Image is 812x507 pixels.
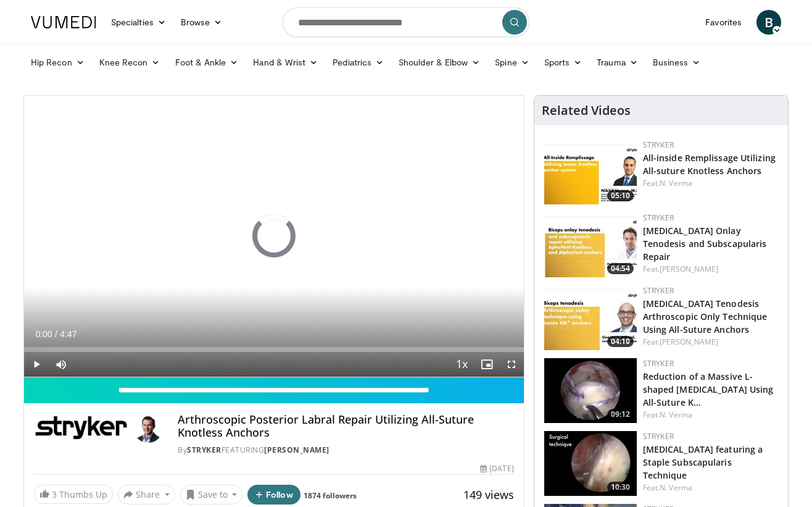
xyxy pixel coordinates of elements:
a: Hand & Wrist [246,50,325,75]
div: Feat. [643,178,778,189]
a: 10:30 [544,431,637,496]
a: Pediatrics [325,50,391,75]
span: 149 views [463,487,514,502]
a: All-inside Remplissage Utilizing All-suture Knotless Anchors [643,152,776,177]
img: 0c4b1697-a226-48cb-bd9f-86dfa1eb168c.150x105_q85_crop-smart_upscale.jpg [544,431,637,496]
a: Stryker [187,445,222,455]
span: 09:12 [607,409,634,420]
a: Foot & Ankle [168,50,246,75]
img: 16e0862d-dfc8-4e5d-942e-77f3ecacd95c.150x105_q85_crop-smart_upscale.jpg [544,358,637,423]
div: Feat. [643,264,778,275]
a: N. Verma [660,482,692,493]
a: Specialties [104,10,173,35]
button: Save to [180,485,243,505]
img: Stryker [34,413,128,443]
a: 1874 followers [304,490,357,501]
a: [MEDICAL_DATA] Onlay Tenodesis and Subscapularis Repair [643,225,767,262]
button: Play [24,352,49,377]
a: N. Verma [660,409,692,420]
a: Hip Recon [23,50,92,75]
a: Stryker [643,285,674,296]
a: 04:54 [544,212,637,277]
a: Trauma [589,50,645,75]
img: Avatar [133,413,163,443]
a: N. Verma [660,178,692,188]
a: 3 Thumbs Up [34,485,113,504]
button: Mute [49,352,73,377]
button: Playback Rate [450,352,474,377]
button: Share [118,485,175,505]
div: Feat. [643,337,778,348]
span: 04:54 [607,263,634,274]
a: Business [645,50,708,75]
div: Feat. [643,409,778,421]
a: Stryker [643,431,674,442]
a: Stryker [643,140,674,150]
span: 10:30 [607,482,634,493]
a: Reduction of a Massive L-shaped [MEDICAL_DATA] Using All-Suture K… [643,371,774,408]
a: [MEDICAL_DATA] Tenodesis Arthroscopic Only Technique Using All-Suture Anchors [643,298,768,335]
span: 3 [52,488,57,500]
img: dd3c9599-9b8f-4523-a967-19256dd67964.150x105_q85_crop-smart_upscale.jpg [544,285,637,350]
a: Stryker [643,212,674,223]
div: By FEATURING [178,445,513,456]
h4: Arthroscopic Posterior Labral Repair Utilizing All-Suture Knotless Anchors [178,413,513,440]
img: 0dbaa052-54c8-49be-8279-c70a6c51c0f9.150x105_q85_crop-smart_upscale.jpg [544,140,637,204]
a: Spine [487,50,536,75]
div: Feat. [643,482,778,493]
input: Search topics, interventions [283,7,529,37]
a: 05:10 [544,140,637,204]
span: 05:10 [607,190,634,201]
a: Knee Recon [92,50,168,75]
img: VuMedi Logo [31,16,96,28]
a: Favorites [698,10,749,35]
a: 09:12 [544,358,637,423]
video-js: Video Player [24,96,524,377]
div: Progress Bar [24,347,524,352]
a: [PERSON_NAME] [660,264,718,274]
div: [DATE] [480,463,513,474]
span: / [55,329,57,339]
span: 0:00 [35,329,52,339]
button: Follow [247,485,300,505]
a: Stryker [643,358,674,369]
a: 04:10 [544,285,637,350]
button: Enable picture-in-picture mode [474,352,499,377]
span: 4:47 [60,329,77,339]
button: Fullscreen [499,352,524,377]
a: B [756,10,781,35]
img: f0e53f01-d5db-4f12-81ed-ecc49cba6117.150x105_q85_crop-smart_upscale.jpg [544,212,637,277]
a: [MEDICAL_DATA] featuring a Staple Subscapularis Technique [643,443,763,481]
h4: Related Videos [542,103,631,118]
a: [PERSON_NAME] [660,337,718,347]
a: [PERSON_NAME] [264,445,329,455]
a: Sports [537,50,590,75]
a: Shoulder & Elbow [391,50,487,75]
a: Browse [173,10,230,35]
span: 04:10 [607,336,634,347]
